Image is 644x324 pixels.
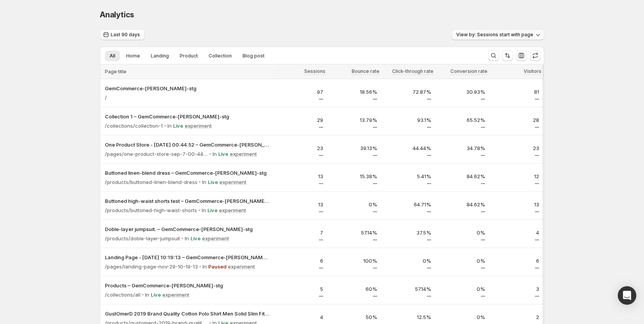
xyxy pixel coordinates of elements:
p: experiment [162,291,189,299]
button: Sort the results [502,50,513,61]
p: 84.62% [440,201,485,208]
p: Live [173,122,183,130]
p: Doble-layer jumpsuit. – GemCommerce-[PERSON_NAME]-stg [105,225,269,233]
span: Page title [105,69,126,75]
p: 0% [440,257,485,265]
button: Collection 1 – GemCommerce-[PERSON_NAME]-stg [105,113,269,120]
p: 2 [494,313,539,321]
p: Live [207,206,217,214]
button: Products – GemCommerce-[PERSON_NAME]-stg [105,282,269,289]
p: 50% [332,313,377,321]
p: 15.38% [332,172,377,180]
span: View by: Sessions start with page [456,32,533,38]
p: 57.14% [386,285,431,293]
p: 23 [494,144,539,152]
p: Live [151,291,161,299]
button: Buttoned linen-blend dress – GemCommerce-[PERSON_NAME]-stg [105,169,269,177]
p: 0% [440,229,485,236]
p: 13 [278,201,323,208]
p: 57.14% [332,229,377,236]
p: 34.78% [440,144,485,152]
p: 4 [494,229,539,236]
p: 13 [494,201,539,208]
p: 72.87% [386,88,431,96]
p: In [202,263,207,270]
p: Live [218,150,228,158]
p: 100% [332,257,377,265]
p: / [105,94,107,101]
p: In [202,206,206,214]
p: 7 [278,229,323,236]
span: Analytics [100,10,134,19]
p: experiment [228,263,255,270]
p: 44.44% [386,144,431,152]
button: GustOmerD 2019 Brand Quality Cotton Polo Shirt Men Solid Slim Fit Shor – GemCommerce-[PERSON_NAME... [105,310,269,317]
p: 6 [278,257,323,265]
span: Home [126,53,140,59]
p: 39.13% [332,144,377,152]
p: 0% [332,201,377,208]
button: View by: Sessions start with page [452,29,544,40]
div: Open Intercom Messenger [618,286,636,305]
span: Last 90 days [111,32,140,38]
p: 23 [278,144,323,152]
button: Landing Page - [DATE] 10:19:13 – GemCommerce-[PERSON_NAME]-stg [105,253,269,261]
p: 13.79% [332,116,377,124]
button: Search and filter results [488,50,499,61]
p: /products/buttoned-linen-blend-dress [105,178,197,186]
p: /pages/one-product-store-sep-7-00-44-52 [105,150,208,158]
p: /products/doble-layer-jumpsuit [105,235,180,242]
button: One Product Store - [DATE] 00:44:52 – GemCommerce-[PERSON_NAME]-stg [105,141,269,148]
p: 12 [494,172,539,180]
p: experiment [202,235,229,242]
span: Bounce rate [352,68,379,74]
span: Sessions [304,68,325,74]
p: 37.5% [386,229,431,236]
p: 5 [278,285,323,293]
span: Collection [209,53,232,59]
p: 3 [494,285,539,293]
p: In [212,150,217,158]
p: In [167,122,172,130]
p: 18.56% [332,88,377,96]
p: experiment [219,206,246,214]
p: experiment [219,178,246,186]
p: 0% [440,313,485,321]
p: 4 [278,313,323,321]
p: In [185,235,189,242]
button: GemCommerce-[PERSON_NAME]-stg [105,84,269,92]
span: Visitors [524,68,541,74]
p: In [145,291,149,299]
p: 93.1% [386,116,431,124]
p: 29 [278,116,323,124]
p: 81 [494,88,539,96]
span: Blog post [243,53,265,59]
p: /collections/collection-1 [105,122,163,130]
p: 84.62% [440,172,485,180]
p: 30.93% [440,88,485,96]
span: Landing [151,53,169,59]
p: 5.41% [386,172,431,180]
span: Product [180,53,198,59]
p: 13 [278,172,323,180]
p: 97 [278,88,323,96]
p: 6 [494,257,539,265]
button: Buttoned high-waist shorts test – GemCommerce-[PERSON_NAME]-stg [105,197,269,205]
p: 65.52% [440,116,485,124]
span: Conversion rate [450,68,487,74]
p: experiment [185,122,212,130]
p: /pages/landing-page-nov-29-10-19-13 [105,263,198,270]
p: /collections/all [105,291,140,299]
p: Live [191,235,201,242]
p: Paused [208,263,226,270]
p: 12.5% [386,313,431,321]
p: /products/buttoned-high-waist-shorts [105,206,197,214]
p: Live [208,178,218,186]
